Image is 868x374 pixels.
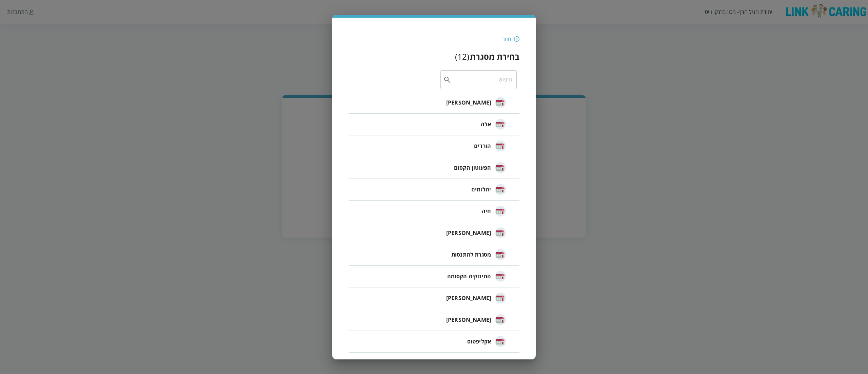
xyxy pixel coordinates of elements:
span: [PERSON_NAME] [446,229,491,237]
img: אלה [495,119,506,130]
span: הורדים [474,142,491,150]
img: שלו [495,293,506,303]
img: יונדב [495,227,506,238]
img: יהלומים [495,184,506,195]
div: ( 12 ) [455,51,469,62]
span: מסגרת להתנסות [451,250,491,259]
div: חזור [502,35,511,43]
img: חיה [495,206,506,217]
img: טרומפלדור [495,97,506,108]
img: הפעוטון הקסום [495,162,506,173]
span: אלה [481,120,491,128]
span: אקליפטוס [467,337,491,345]
img: אורי אילן [495,314,506,325]
input: חיפוש [451,70,512,89]
span: יהלומים [471,185,491,193]
span: [PERSON_NAME] [446,316,491,324]
img: הורדים [495,141,506,151]
img: מסגרת להתנסות [495,249,506,260]
img: אקליפטוס [495,336,506,347]
span: [PERSON_NAME] [446,98,491,107]
img: התינוקיה הקסומה [495,271,506,282]
span: חיה [482,207,491,215]
h3: בחירת מסגרת [470,51,519,62]
img: חזור [514,36,519,42]
span: [PERSON_NAME] [446,294,491,302]
span: התינוקיה הקסומה [447,272,491,280]
span: הפעוטון הקסום [454,164,491,172]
